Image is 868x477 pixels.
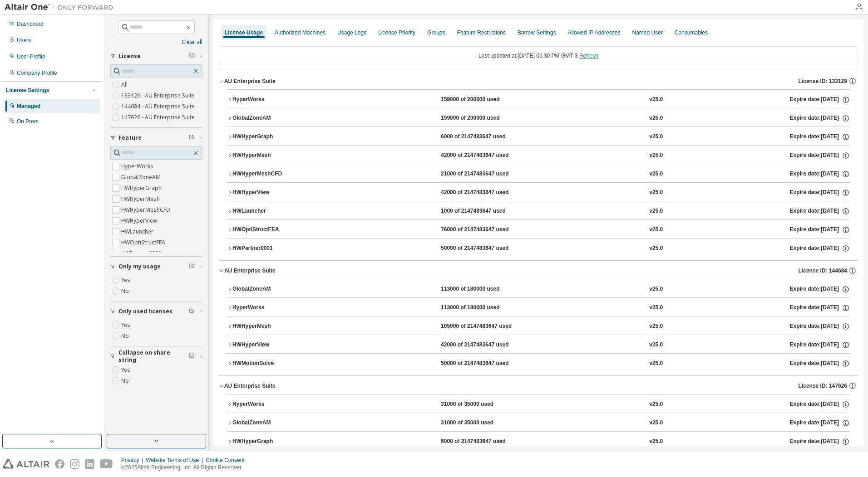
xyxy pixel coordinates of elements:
[227,238,850,258] button: HWPartner000150000 of 2147483647 usedv25.0Expire date:[DATE]
[441,133,523,141] div: 6000 of 2147483647 used
[789,151,849,160] div: Expire date: [DATE]
[441,341,523,349] div: 42000 of 2147483647 used
[121,365,132,375] label: Yes
[789,360,849,368] div: Expire date: [DATE]
[232,341,314,349] div: HWHyperView
[224,78,276,85] div: AU Enterprise Suite
[85,459,94,469] img: linkedin.svg
[649,419,663,427] div: v25.0
[121,226,155,237] label: HWLauncher
[227,279,850,299] button: GlobalZoneAM113000 of 180000 usedv25.0Expire date:[DATE]
[227,335,850,355] button: HWHyperView42000 of 2147483647 usedv25.0Expire date:[DATE]
[649,322,663,331] div: v25.0
[789,341,849,349] div: Expire date: [DATE]
[110,39,202,46] a: Clear all
[219,71,858,91] button: AU Enterprise SuiteLicense ID: 133129
[232,360,314,368] div: HWMotionSolve
[118,134,142,141] span: Feature
[337,29,366,36] div: Usage Logs
[17,37,31,44] div: Users
[789,207,849,215] div: Expire date: [DATE]
[227,354,850,374] button: HWMotionSolve50000 of 2147483647 usedv25.0Expire date:[DATE]
[121,248,163,259] label: HWPartner0001
[224,267,276,274] div: AU Enterprise Suite
[118,349,189,364] span: Collapse on share string
[441,189,523,197] div: 42000 of 2147483647 used
[789,96,849,104] div: Expire date: [DATE]
[227,127,850,147] button: HWHyperGraph6000 of 2147483647 usedv25.0Expire date:[DATE]
[17,102,40,110] div: Managed
[121,215,159,226] label: HWHyperView
[232,114,314,122] div: GlobalZoneAM
[232,285,314,293] div: GlobalZoneAM
[110,346,202,366] button: Collapse on share string
[110,257,202,277] button: Only my usage
[441,360,523,368] div: 50000 of 2147483647 used
[518,29,556,36] div: Borrow Settings
[189,134,194,141] span: Clear filter
[70,459,79,469] img: instagram.svg
[121,464,250,472] p: © 2025 Altair Engineering, Inc. All Rights Reserved.
[121,331,131,341] label: No
[110,128,202,148] button: Feature
[649,96,663,104] div: v25.0
[146,457,206,464] div: Website Terms of Use
[441,322,523,331] div: 105000 of 2147483647 used
[649,360,663,368] div: v25.0
[5,3,118,12] img: Altair One
[227,316,850,336] button: HWHyperMesh105000 of 2147483647 usedv25.0Expire date:[DATE]
[17,118,39,125] div: On Prem
[121,375,131,386] label: No
[232,170,314,178] div: HWHyperMeshCFD
[649,114,663,122] div: v25.0
[275,29,325,36] div: Authorized Machines
[110,46,202,66] button: License
[378,29,415,36] div: License Priority
[232,244,314,253] div: HWPartner0001
[121,286,131,297] label: No
[649,133,663,141] div: v25.0
[121,457,146,464] div: Privacy
[649,189,663,197] div: v25.0
[649,151,663,160] div: v25.0
[232,189,314,197] div: HWHyperView
[121,79,129,90] label: All
[219,261,858,281] button: AU Enterprise SuiteLicense ID: 144684
[441,285,523,293] div: 113000 of 180000 used
[227,146,850,165] button: HWHyperMesh42000 of 2147483647 usedv25.0Expire date:[DATE]
[232,226,314,234] div: HWOptiStructFEA
[427,29,445,36] div: Groups
[232,96,314,104] div: HyperWorks
[649,438,663,446] div: v25.0
[227,432,850,452] button: HWHyperGraph6000 of 2147483647 usedv25.0Expire date:[DATE]
[189,308,194,315] span: Clear filter
[118,263,161,270] span: Only my usage
[789,114,849,122] div: Expire date: [DATE]
[441,96,523,104] div: 159000 of 200000 used
[441,170,523,178] div: 21000 of 2147483647 used
[3,459,49,469] img: altair_logo.svg
[121,204,172,215] label: HWHyperMeshCFD
[227,220,850,240] button: HWOptiStructFEA76000 of 2147483647 usedv25.0Expire date:[DATE]
[789,400,849,409] div: Expire date: [DATE]
[224,382,276,389] div: AU Enterprise Suite
[227,90,850,110] button: HyperWorks159000 of 200000 usedv25.0Expire date:[DATE]
[649,341,663,349] div: v25.0
[649,207,663,215] div: v25.0
[227,183,850,203] button: HWHyperView42000 of 2147483647 usedv25.0Expire date:[DATE]
[121,320,132,331] label: Yes
[189,53,194,60] span: Clear filter
[17,69,57,77] div: Company Profile
[441,244,523,253] div: 50000 of 2147483647 used
[121,194,162,204] label: HWHyperMesh
[649,400,663,409] div: v25.0
[121,237,167,248] label: HWOptiStructFEA
[118,308,173,315] span: Only used licenses
[799,267,847,274] span: License ID: 144684
[6,87,49,94] div: License Settings
[789,133,849,141] div: Expire date: [DATE]
[110,302,202,321] button: Only used licenses
[457,29,506,36] div: Feature Restrictions
[441,114,523,122] div: 159000 of 200000 used
[121,101,197,112] label: 144684 - AU Enterprise Suite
